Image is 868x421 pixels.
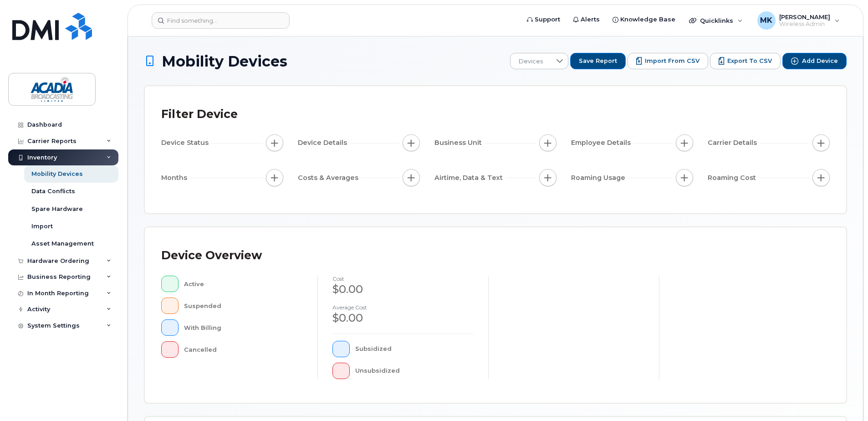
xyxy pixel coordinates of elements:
[161,138,211,148] span: Device Status
[162,53,287,69] span: Mobility Devices
[184,341,303,358] div: Cancelled
[355,363,474,379] div: Unsubsidized
[434,138,485,148] span: Business Unit
[571,173,628,183] span: Roaming Usage
[645,57,700,65] span: Import from CSV
[628,53,708,69] button: Import from CSV
[802,57,838,65] span: Add Device
[570,53,626,69] button: Save Report
[332,310,474,326] div: $0.00
[184,298,303,314] div: Suspended
[332,282,474,297] div: $0.00
[298,173,361,183] span: Costs & Averages
[184,319,303,336] div: With Billing
[708,138,760,148] span: Carrier Details
[184,276,303,292] div: Active
[708,173,759,183] span: Roaming Cost
[511,53,551,70] span: Devices
[579,57,617,65] span: Save Report
[710,53,781,69] button: Export to CSV
[161,103,238,126] div: Filter Device
[727,57,772,65] span: Export to CSV
[332,276,474,282] h4: cost
[332,304,474,310] h4: Average cost
[782,53,847,69] button: Add Device
[298,138,350,148] span: Device Details
[161,244,262,267] div: Device Overview
[571,138,633,148] span: Employee Details
[434,173,505,183] span: Airtime, Data & Text
[355,341,474,357] div: Subsidized
[161,173,190,183] span: Months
